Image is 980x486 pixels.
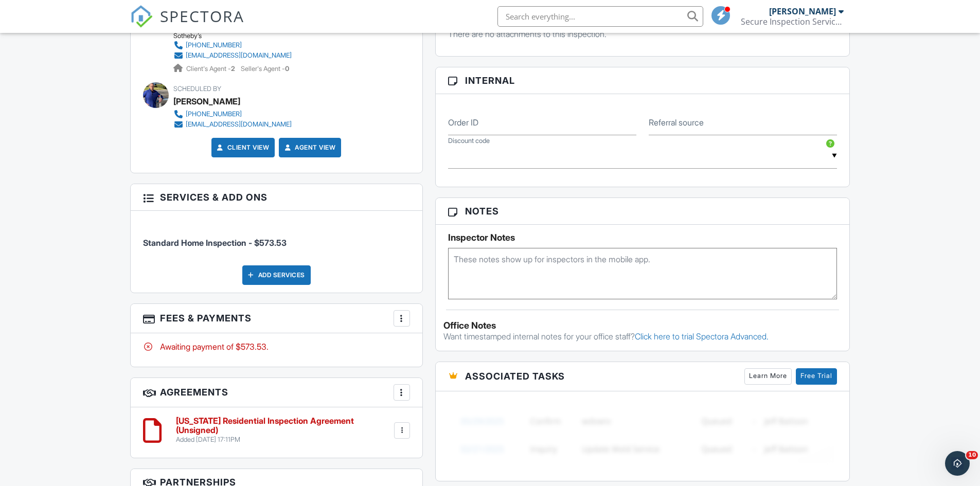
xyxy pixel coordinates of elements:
[186,110,242,118] div: [PHONE_NUMBER]
[436,198,850,225] h3: Notes
[130,5,153,28] img: The Best Home Inspection Software - Spectora
[241,65,289,73] span: Seller's Agent -
[966,451,978,459] span: 10
[186,51,292,60] div: [EMAIL_ADDRESS][DOMAIN_NAME]
[448,399,838,471] img: blurred-tasks-251b60f19c3f713f9215ee2a18cbf2105fc2d72fcd585247cf5e9ec0c957c1dd.png
[131,378,422,407] h3: Agreements
[436,67,850,94] h3: Internal
[173,119,292,130] a: [EMAIL_ADDRESS][DOMAIN_NAME]
[635,331,769,341] a: Click here to trial Spectora Advanced.
[143,341,410,352] div: Awaiting payment of $573.53.
[143,219,410,257] li: Service: Standard Home Inspection
[173,50,292,61] a: [EMAIL_ADDRESS][DOMAIN_NAME]
[649,117,704,128] label: Referral source
[160,5,244,27] span: SPECTORA
[945,451,970,476] iframe: Intercom live chat
[769,6,836,16] div: [PERSON_NAME]
[130,14,244,35] a: SPECTORA
[242,265,311,285] div: Add Services
[443,320,842,331] div: Office Notes
[497,6,703,27] input: Search everything...
[465,369,565,383] span: Associated Tasks
[448,136,490,146] label: Discount code
[176,417,392,435] h6: [US_STATE] Residential Inspection Agreement (Unsigned)
[176,436,392,444] div: Added [DATE] 17:11PM
[282,142,335,153] a: Agent View
[448,117,478,128] label: Order ID
[215,142,270,153] a: Client View
[285,65,289,73] strong: 0
[186,41,242,49] div: [PHONE_NUMBER]
[443,331,842,342] p: Want timestamped internal notes for your office staff?
[448,28,838,40] p: There are no attachments to this inspection.
[186,65,237,73] span: Client's Agent -
[173,40,292,50] a: [PHONE_NUMBER]
[231,65,235,73] strong: 2
[741,16,844,27] div: Secure Inspection Services LLC
[744,368,792,385] a: Learn More
[448,232,838,243] h5: Inspector Notes
[173,109,292,119] a: [PHONE_NUMBER]
[131,304,422,333] h3: Fees & Payments
[131,184,422,211] h3: Services & Add ons
[186,120,292,129] div: [EMAIL_ADDRESS][DOMAIN_NAME]
[796,368,837,385] a: Free Trial
[143,238,287,248] span: Standard Home Inspection - $573.53
[173,85,221,93] span: Scheduled By
[176,417,392,444] a: [US_STATE] Residential Inspection Agreement (Unsigned) Added [DATE] 17:11PM
[173,94,240,109] div: [PERSON_NAME]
